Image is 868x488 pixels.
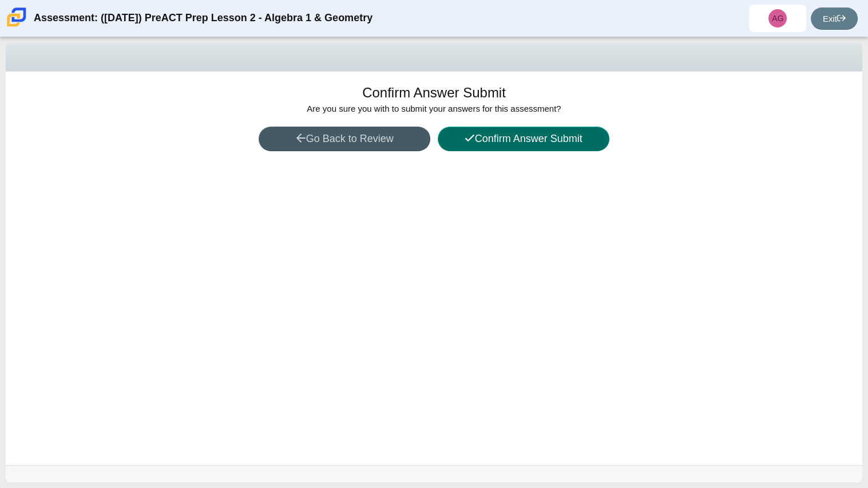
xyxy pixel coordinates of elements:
span: AG [772,14,783,22]
a: Carmen School of Science & Technology [5,21,29,31]
button: Confirm Answer Submit [438,127,609,151]
a: Exit [811,7,858,30]
button: Go Back to Review [259,127,430,151]
img: Carmen School of Science & Technology [5,5,29,29]
span: Are you sure you with to submit your answers for this assessment? [307,104,561,113]
div: Assessment: ([DATE]) PreACT Prep Lesson 2 - Algebra 1 & Geometry [34,5,372,32]
h1: Confirm Answer Submit [362,83,506,103]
